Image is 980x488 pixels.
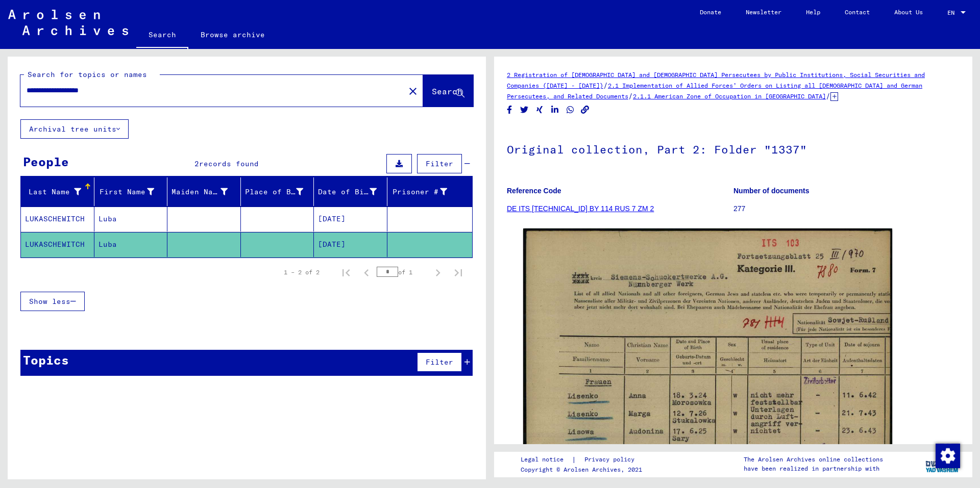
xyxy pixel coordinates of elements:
div: First Name [99,187,155,197]
h1: Original collection, Part 2: Folder "1337" [507,126,960,171]
div: | [521,454,647,465]
button: Share on Xing [534,104,545,116]
button: Share on Twitter [519,104,530,116]
button: Filter [417,154,462,173]
mat-cell: [DATE] [314,207,387,232]
a: Search [136,22,188,49]
mat-header-cell: Place of Birth [241,177,314,206]
p: Copyright © Arolsen Archives, 2021 [521,465,647,474]
button: Previous page [356,262,377,282]
mat-header-cell: Prisoner # [387,177,473,206]
div: Topics [23,351,69,369]
span: / [603,81,608,90]
button: Copy link [580,104,591,116]
img: yv_logo.png [923,451,962,477]
button: Share on LinkedIn [550,104,560,116]
span: Search [432,86,462,96]
span: 2 [194,159,199,168]
div: Maiden Name [171,187,228,197]
a: 2.1.1 American Zone of Occupation in [GEOGRAPHIC_DATA] [633,92,826,100]
span: / [826,91,830,100]
mat-label: Search for topics or names [28,70,147,79]
mat-header-cell: First Name [94,177,168,206]
a: DE ITS [TECHNICAL_ID] BY 114 RUS 7 ZM 2 [507,204,654,213]
button: First page [336,262,356,282]
button: Filter [417,352,462,372]
mat-cell: [DATE] [314,232,387,257]
div: Date of Birth [318,187,377,197]
span: / [628,91,633,100]
div: Place of Birth [245,184,316,200]
div: of 1 [377,267,428,277]
mat-icon: close [407,85,419,97]
a: 2 Registration of [DEMOGRAPHIC_DATA] and [DEMOGRAPHIC_DATA] Persecutees by Public Institutions, S... [507,71,925,89]
a: Privacy policy [576,454,647,465]
mat-cell: Luba [94,232,168,257]
div: Last Name [25,184,94,200]
div: Date of Birth [318,184,389,200]
mat-cell: LUKASCHEWITCH [21,232,94,257]
button: Last page [448,262,469,282]
b: Reference Code [507,187,561,195]
div: Prisoner # [391,184,460,200]
mat-header-cell: Maiden Name [167,177,241,206]
div: First Name [99,184,167,200]
b: Number of documents [733,187,810,195]
button: Search [423,75,473,107]
span: EN [947,9,959,16]
div: Place of Birth [245,187,304,197]
button: Next page [428,262,448,282]
a: 2.1 Implementation of Allied Forces’ Orders on Listing all [DEMOGRAPHIC_DATA] and German Persecut... [507,82,922,100]
mat-header-cell: Last Name [21,177,94,206]
button: Clear [403,81,423,101]
p: 277 [733,203,960,214]
mat-header-cell: Date of Birth [314,177,387,206]
span: Filter [426,159,453,168]
p: have been realized in partnership with [744,464,883,473]
div: Prisoner # [391,187,448,197]
button: Show less [20,292,85,311]
div: People [23,152,69,171]
span: records found [199,159,259,168]
span: Show less [29,297,70,306]
img: Arolsen_neg.svg [8,10,128,35]
div: Maiden Name [171,184,240,200]
mat-cell: LUKASCHEWITCH [21,207,94,232]
mat-cell: Luba [94,207,168,232]
button: Archival tree units [20,119,129,139]
a: Legal notice [521,454,572,465]
div: Last Name [25,187,81,197]
a: Browse archive [188,22,277,47]
button: Share on Facebook [504,104,515,116]
p: The Arolsen Archives online collections [744,455,883,464]
button: Share on WhatsApp [565,104,576,116]
div: 1 – 2 of 2 [284,268,320,277]
span: Filter [426,357,453,367]
img: Change consent [936,444,960,468]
